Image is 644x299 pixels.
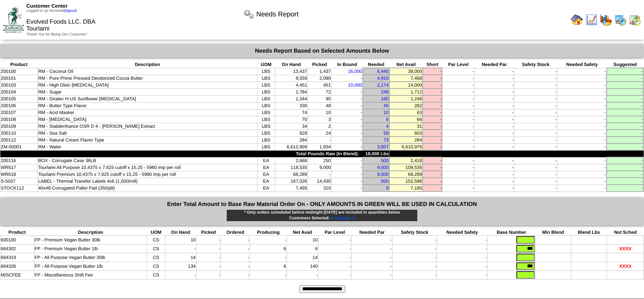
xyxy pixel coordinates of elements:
td: - [607,95,644,102]
th: Description [34,229,147,236]
td: EA [257,164,275,171]
td: RM - High Oleic [MEDICAL_DATA] [38,82,258,88]
td: - [332,116,363,123]
td: 603 [389,130,423,137]
td: - [442,95,474,102]
th: Short [423,61,442,68]
td: - [514,95,557,102]
th: Needed Safety [437,229,487,236]
th: Ordered [221,229,250,236]
th: UOM [147,229,165,236]
td: - [332,164,363,171]
td: LBS [257,75,275,82]
td: 40x48 Corrugated Pallet Pad (350/plt) [38,185,258,191]
td: - [474,75,514,82]
td: 6,610,975 [389,143,423,150]
th: Par Level [318,229,351,236]
td: - [474,130,514,137]
td: 167,026 [275,178,308,185]
span: Evolved Foods LLC. DBA Tourlami [26,19,95,32]
td: 3 [308,116,331,123]
td: FP - Premium Vegan Butter 30lb [34,236,147,244]
td: - [442,171,474,178]
a: 10 [383,110,388,115]
td: 628 [275,130,308,137]
td: - [332,130,363,137]
td: - [332,137,363,143]
a: 45 [383,103,388,108]
td: RM - Natural Cream Flavor Type [38,137,258,143]
td: - [423,123,442,130]
a: 2,174 [377,82,389,88]
td: LBS [257,102,275,109]
td: - [607,88,644,95]
td: - [607,171,644,178]
td: - [557,109,607,116]
img: calendarinout.gif [629,14,641,26]
td: - [474,95,514,102]
td: - [474,102,514,109]
td: - [423,178,442,185]
td: - [442,185,474,191]
td: LBS [257,68,275,75]
img: home.gif [571,14,583,26]
td: 48 [308,102,331,109]
td: - [607,68,644,75]
a: 26,000 [348,69,362,74]
td: EA [257,171,275,178]
th: Product [0,61,38,68]
td: - [514,164,557,171]
td: - [221,236,250,244]
td: 68,289 [275,171,308,178]
td: - [474,123,514,130]
th: Producing [250,229,287,236]
td: 451 [308,82,331,88]
td: - [514,157,557,164]
td: - [423,82,442,88]
td: - [514,178,557,185]
td: 109,535 [389,164,423,171]
td: 664302 [0,244,34,253]
td: - [332,88,363,95]
td: 250 [308,157,331,164]
td: - [514,185,557,191]
td: - [423,95,442,102]
td: 200103 [0,82,38,88]
td: LBS [257,95,275,102]
td: - [514,123,557,130]
td: 2 [308,123,331,130]
td: LBS [257,130,275,137]
th: Safety Stock [514,61,557,68]
td: - [474,143,514,150]
td: - [607,130,644,137]
th: Suggested [607,61,644,68]
td: - [514,109,557,116]
td: Total Pounds Raw (In Blend): 18,000 Lbs [0,150,389,157]
td: - [474,88,514,95]
td: 284 [389,137,423,143]
td: 284 [275,137,308,143]
td: S-5037 [0,178,38,185]
td: 7,495 [275,185,308,191]
td: 200109 [0,123,38,130]
td: 7,185 [389,185,423,191]
td: - [423,75,442,82]
td: - [332,171,363,178]
span: Needs Report [256,10,298,18]
a: 73 [383,137,388,143]
td: 66 [389,116,423,123]
td: CS [147,236,165,244]
td: - [514,137,557,143]
td: - [557,178,607,185]
td: 1,344 [275,95,308,102]
td: ZM-00001 [0,143,38,150]
td: BOX - Corrugate Case 36LB [38,157,258,164]
span: Logged in as Ncrowell [26,9,77,13]
td: RM - Giralec H-US Sunflower [MEDICAL_DATA] [38,95,258,102]
td: RM - Pure Prime Pressed Deodorized Cocoa Butter [38,75,258,82]
a: 248 [381,89,389,95]
td: - [442,75,474,82]
td: LBS [257,109,275,116]
td: - [423,164,442,171]
td: - [557,171,607,178]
